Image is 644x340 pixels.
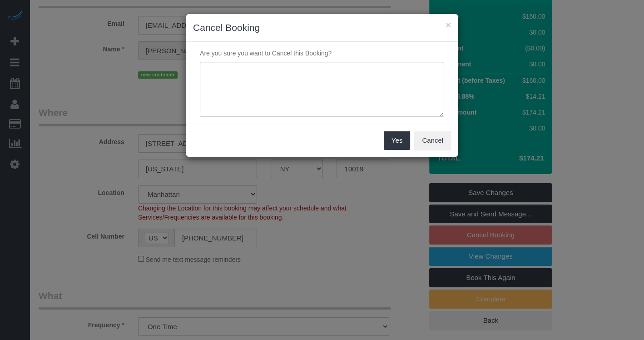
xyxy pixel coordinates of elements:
p: Are you sure you want to Cancel this Booking? [193,49,451,58]
button: Cancel [414,131,451,150]
h3: Cancel Booking [193,21,451,35]
button: × [446,20,451,30]
button: Yes [384,131,410,150]
sui-modal: Cancel Booking [186,14,458,157]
